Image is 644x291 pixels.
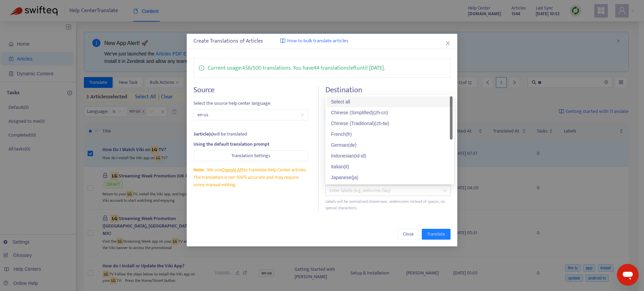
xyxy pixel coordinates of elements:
[193,166,308,189] div: We use to translate Help Center articles. The translation is not 100% accurate and may require so...
[331,163,448,170] div: Italian ( it )
[193,100,308,107] span: Select the source help center language
[193,37,451,45] div: Create Translations of Articles
[208,64,385,72] p: Current usage: 456 / 500 translations . You have 44 translations left until [DATE] .
[193,166,204,174] span: Note:
[331,152,448,160] div: Indonesian ( id-id )
[403,231,414,238] span: Close
[617,264,639,286] iframe: Button to launch messaging window, conversation in progress
[280,38,285,44] img: image-link
[193,130,308,138] div: will be translated
[231,152,270,160] span: Translation Settings
[444,40,452,47] button: Close
[422,229,451,240] button: Translate
[331,109,448,116] div: Chinese (Simplified) ( zh-cn )
[331,130,448,138] div: French ( fr )
[325,86,451,95] h4: Destination
[193,130,213,138] strong: 3 article(s)
[445,41,451,46] span: close
[199,64,204,71] span: info-circle
[193,150,308,161] button: Translation Settings
[280,37,348,45] a: How to bulk translate articles
[327,96,453,107] div: Select all
[397,229,419,240] button: Close
[331,120,448,127] div: Chinese (Traditional) ( zh-tw )
[331,141,448,149] div: German ( de )
[193,141,308,148] div: Using the default translation prompt
[198,110,304,120] span: en-us
[287,37,348,45] span: How to bulk translate articles
[325,198,451,211] div: Labels will be normalized (lowercase, underscores instead of spaces, no special characters).
[193,86,308,95] h4: Source
[222,166,244,174] a: OpenAI API
[331,174,448,181] div: Japanese ( ja )
[331,98,448,105] div: Select all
